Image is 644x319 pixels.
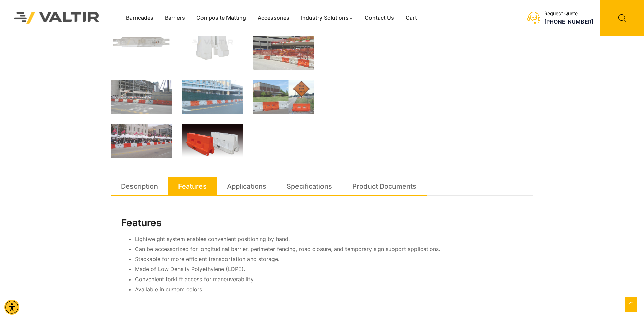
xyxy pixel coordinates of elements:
[121,217,523,229] h2: Features
[544,18,593,25] a: call (888) 496-3625
[544,11,593,17] div: Request Quote
[120,13,159,23] a: Barricades
[252,13,295,23] a: Accessories
[191,13,252,23] a: Composite Matting
[625,297,637,312] a: Open this option
[352,177,416,195] a: Product Documents
[135,234,523,244] li: Lightweight system enables convenient positioning by hand.
[111,80,172,114] img: Construction site with a partially built structure, surrounded by orange and white barriers, and ...
[295,13,359,23] a: Industry Solutions
[4,300,19,315] div: Accessibility Menu
[400,13,423,23] a: Cart
[359,13,400,23] a: Contact Us
[182,80,243,114] img: A construction site with a green fence and orange and white barriers along the street, next to a ...
[135,274,523,285] li: Convenient forklift access for maneuverability.
[135,285,523,295] li: Available in custom colors.
[135,264,523,274] li: Made of Low Density Polyethylene (LDPE).
[135,254,523,264] li: Stackable for more efficient transportation and storage.
[111,124,172,158] img: A street market scene with white tents, colorful flags, and vendors displaying goods, separated b...
[5,3,109,32] img: Valtir Rentals
[178,177,207,195] a: Features
[253,80,314,114] img: Image shows a building with a lawn and orange barricades in front, alongside a road sign warning ...
[135,244,523,255] li: Can be accessorized for longitudinal barrier, perimeter fencing, road closure, and temporary sign...
[182,124,243,160] img: Two traffic barriers are displayed: one orange and one white, both featuring a design with cutout...
[111,24,172,61] img: A long, white plastic component with two openings at each end, possibly a part for machinery or e...
[253,24,314,70] img: Convention Center Construction Project
[182,24,243,61] img: A white plastic component with a central hinge, designed for structural support or assembly.
[121,177,158,195] a: Description
[227,177,266,195] a: Applications
[287,177,332,195] a: Specifications
[159,13,191,23] a: Barriers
